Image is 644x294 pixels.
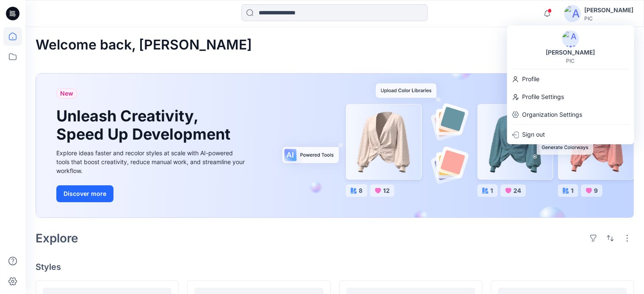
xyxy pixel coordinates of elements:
[562,30,579,47] img: avatar
[56,185,113,202] button: Discover more
[36,262,634,272] h4: Styles
[507,89,634,105] a: Profile Settings
[522,71,539,87] p: Profile
[507,71,634,87] a: Profile
[584,5,633,15] div: [PERSON_NAME]
[522,89,564,105] p: Profile Settings
[566,58,575,64] div: PIC
[522,107,582,123] p: Organization Settings
[36,37,252,53] h2: Welcome back, [PERSON_NAME]
[56,107,234,143] h1: Unleash Creativity, Speed Up Development
[60,88,73,99] span: New
[56,185,247,202] a: Discover more
[507,107,634,123] a: Organization Settings
[564,5,581,22] img: avatar
[36,231,78,245] h2: Explore
[56,148,247,175] div: Explore ideas faster and recolor styles at scale with AI-powered tools that boost creativity, red...
[584,15,633,22] div: PIC
[541,47,600,58] div: [PERSON_NAME]
[522,126,545,143] p: Sign out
